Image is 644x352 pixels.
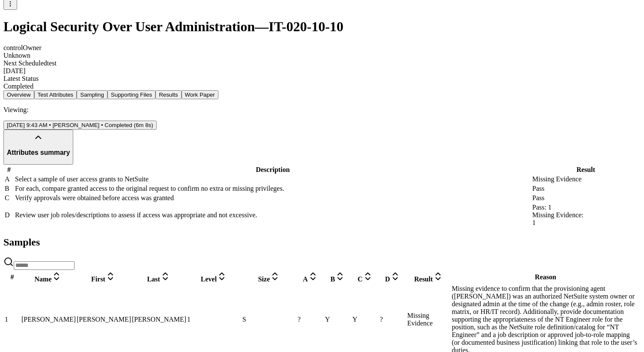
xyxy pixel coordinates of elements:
[242,316,296,323] div: S
[4,203,14,227] td: D
[532,175,581,183] span: Missing Evidence
[3,59,641,67] div: Next Scheduled test
[3,106,641,114] p: Viewing:
[77,90,107,99] button: Sampling
[187,316,241,323] div: 1
[4,194,14,202] td: C
[3,75,641,83] div: Latest Status
[3,67,641,75] div: [DATE]
[107,90,155,99] button: Supporting Files
[532,211,584,226] span: Missing Evidence: 1
[407,312,450,327] div: Missing Evidence
[414,275,433,283] span: Result
[3,19,641,35] h1: Logical Security Over User Administration — IT-020-10-10
[303,275,308,283] span: A
[91,275,105,283] span: First
[155,90,181,99] button: Results
[3,90,34,99] button: Overview
[15,185,531,192] div: For each, compare granted access to the original request to confirm no extra or missing privileges.
[7,149,70,157] h3: Attributes summary
[77,316,130,323] div: [PERSON_NAME]
[532,204,552,211] span: Pass: 1
[331,275,335,283] span: B
[15,211,531,219] div: Review user job roles/descriptions to assess if access was appropriate and not excessive.
[325,316,330,323] span: Y
[3,52,30,59] span: Unknown
[132,316,185,323] div: [PERSON_NAME]
[4,175,14,183] td: A
[4,184,14,193] td: B
[256,166,289,173] span: Description
[21,316,75,323] div: [PERSON_NAME]
[15,194,531,202] div: Verify approvals were obtained before access was granted
[258,275,270,283] span: Size
[35,275,52,283] span: Name
[380,316,383,323] span: ?
[201,275,217,283] span: Level
[147,275,160,283] span: Last
[3,121,157,130] button: [DATE] 9:43 AM • [PERSON_NAME] • Completed (6m 8s)
[535,273,556,281] span: Reason
[3,83,641,90] div: Completed
[3,237,641,248] h2: Samples
[182,90,218,99] button: Work Paper
[358,275,363,283] span: C
[34,90,77,99] button: Test Attributes
[7,166,11,173] span: #
[532,194,544,201] span: Pass
[3,44,641,52] div: control Owner
[576,166,595,173] span: Result
[532,185,544,192] span: Pass
[3,130,73,165] button: Attributes summary
[11,273,14,281] span: #
[385,275,390,283] span: D
[352,316,358,323] span: Y
[298,316,301,323] span: ?
[15,175,531,183] div: Select a sample of user access grants to NetSuite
